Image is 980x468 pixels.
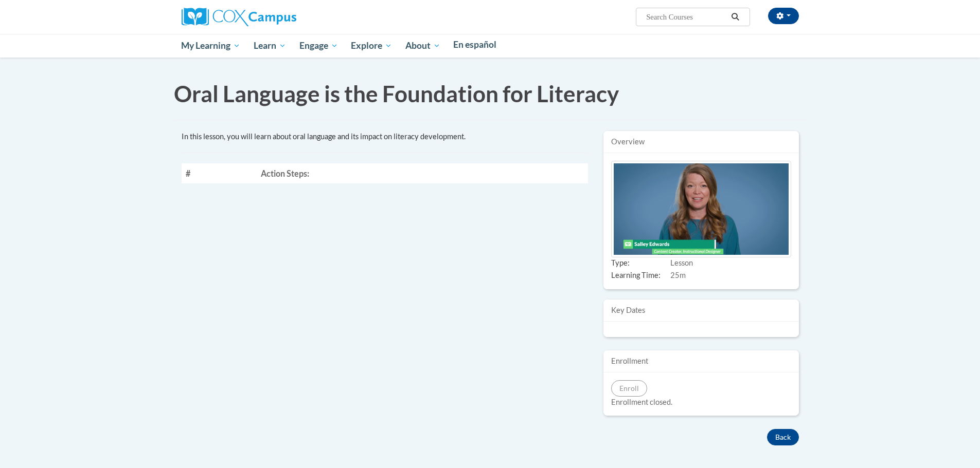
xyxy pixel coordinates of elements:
a: About [399,34,447,58]
a: Learn [247,34,293,58]
div: Enrollment [603,350,799,372]
a: Engage [293,34,345,58]
span: My Learning [181,40,240,52]
button: Account Settings [768,8,799,24]
div: In this lesson, you will learn about oral language and its impact on literacy development. [182,131,588,142]
input: Search Courses [645,11,727,23]
span: Explore [351,40,392,52]
span: Type: [611,258,670,270]
img: Cox Campus [182,8,296,26]
span: Enrollment closed. [611,398,672,406]
span: Engage [299,40,338,52]
span: Learning Time: [611,270,670,282]
div: Key Dates [603,299,799,322]
a: Cox Campus [182,12,296,21]
a: My Learning [175,34,247,58]
div: Overview [603,131,799,153]
div: Main menu [166,34,814,58]
img: Image of Course [611,161,791,258]
span: 25m [670,271,686,279]
span: En español [453,39,496,50]
button: Back [767,429,799,445]
a: En español [447,34,504,55]
span: About [405,40,440,52]
button: Enroll [611,380,647,397]
i:  [730,13,740,21]
button: Search [727,11,743,23]
span: Lesson [670,258,693,267]
a: Explore [344,34,399,58]
span: Learn [254,40,286,52]
th: # [182,163,257,183]
span: Oral Language is the Foundation for Literacy [174,80,619,107]
th: Action Steps: [257,163,588,183]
